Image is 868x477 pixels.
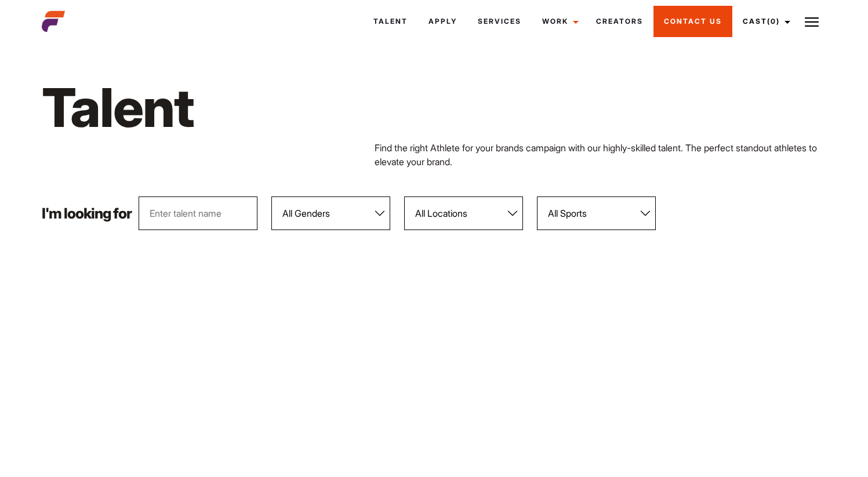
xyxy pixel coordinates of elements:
a: Services [467,6,532,37]
p: Find the right Athlete for your brands campaign with our highly-skilled talent. The perfect stand... [375,141,826,169]
a: Talent [363,6,418,37]
p: I'm looking for [42,206,132,221]
img: Burger icon [805,15,819,29]
a: Contact Us [653,6,732,37]
a: Apply [418,6,467,37]
a: Creators [586,6,653,37]
img: cropped-aefm-brand-fav-22-square.png [42,10,65,33]
a: Work [532,6,586,37]
input: Enter talent name [139,196,257,230]
span: (0) [767,17,780,26]
a: Cast(0) [732,6,797,37]
h1: Talent [42,74,493,141]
